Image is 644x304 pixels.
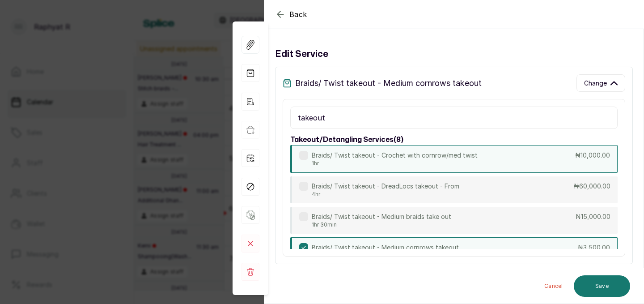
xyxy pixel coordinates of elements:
[576,74,625,92] button: Change
[574,275,630,297] button: Save
[574,182,610,191] p: ₦60,000.00
[537,275,570,297] button: Cancel
[312,221,451,228] p: 1hr 30min
[312,191,459,198] p: 4hr
[312,160,478,167] p: 1hr
[584,78,607,88] span: Change
[312,243,459,252] p: Braids/ Twist takeout - Medium cornrows takeout
[289,9,307,20] span: Back
[312,182,459,191] p: Braids/ Twist takeout - DreadLocs takeout - From
[312,151,478,160] p: Braids/ Twist takeout - Crochet with cornrow/med twist
[275,9,307,20] button: Back
[576,212,610,221] p: ₦15,000.00
[575,151,610,160] p: ₦10,000.00
[295,77,482,90] p: Braids/ Twist takeout - Medium cornrows takeout
[275,47,328,61] h3: Edit service
[290,134,618,145] h3: takeout/detangling services ( 8 )
[578,243,610,252] p: ₦3,500.00
[312,212,451,221] p: Braids/ Twist takeout - Medium braids take out
[290,107,618,129] input: Search.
